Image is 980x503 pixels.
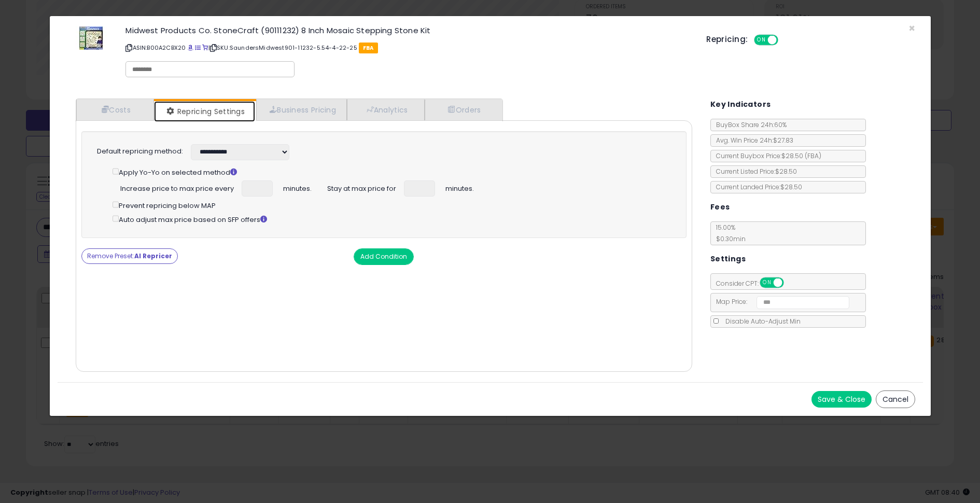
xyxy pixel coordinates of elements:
span: Disable Auto-Adjust Min [720,317,801,326]
strong: AI Repricer [134,252,172,260]
span: OFF [777,36,793,45]
h5: Repricing: [706,35,748,44]
span: Avg. Win Price 24h: $27.83 [711,136,793,145]
button: Save & Close [811,391,872,408]
a: Orders [425,99,501,120]
a: Repricing Settings [154,101,256,122]
div: Prevent repricing below MAP [113,199,670,211]
span: minutes. [283,180,312,194]
a: Your listing only [202,44,208,52]
h3: Midwest Products Co. StoneCraft (90111232) 8 Inch Mosaic Stepping Stone Kit [125,26,691,34]
p: ASIN: B00A2CBX20 | SKU: SaundersMidwest901-11232-5.54-4-22-25 [125,39,691,56]
span: minutes. [445,180,474,194]
span: $0.30 min [711,234,746,243]
a: BuyBox page [188,44,193,52]
span: × [908,21,915,36]
a: Business Pricing [256,99,347,120]
span: Current Landed Price: $28.50 [711,183,802,191]
span: ON [761,278,774,287]
span: ( FBA ) [805,151,821,160]
button: Remove Preset: [81,248,178,264]
h5: Fees [710,201,730,214]
label: Default repricing method: [97,147,183,157]
span: Current Listed Price: $28.50 [711,167,797,176]
h5: Settings [710,253,746,266]
span: Map Price: [711,297,849,306]
span: FBA [359,43,378,53]
img: 512xMdXFEmL._SL60_.jpg [76,26,107,50]
span: OFF [782,278,799,287]
div: Apply Yo-Yo on selected method [113,166,670,178]
span: Current Buybox Price: [711,151,821,160]
a: Analytics [347,99,425,120]
button: Cancel [876,390,915,408]
span: Stay at max price for [327,180,396,194]
button: Add Condition [354,248,414,265]
h5: Key Indicators [710,98,771,111]
span: ON [755,36,768,45]
span: 15.00 % [711,223,746,243]
span: BuyBox Share 24h: 60% [711,120,787,129]
a: Costs [76,99,154,120]
div: Auto adjust max price based on SFP offers [113,213,670,225]
span: $28.50 [781,151,821,160]
span: Consider CPT: [711,279,797,288]
span: Increase price to max price every [120,180,234,194]
a: All offer listings [195,44,201,52]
